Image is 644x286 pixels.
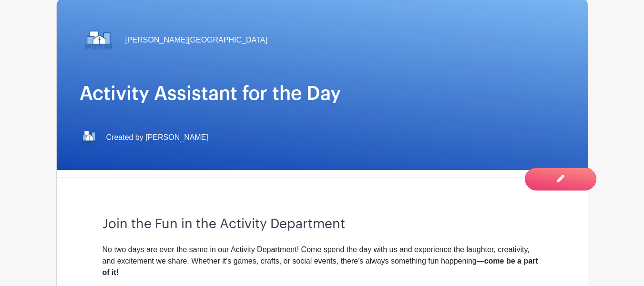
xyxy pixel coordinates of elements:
[102,257,538,276] strong: come be a part of it!
[102,216,542,233] h3: Join the Fun in the Activity Department
[80,82,565,105] h1: Activity Assistant for the Day
[80,21,118,59] img: sayre-logo-for-planhero%20(1).png
[106,132,208,143] span: Created by [PERSON_NAME]
[102,244,542,278] div: No two days are ever the same in our Activity Department! Come spend the day with us and experien...
[125,34,267,46] span: [PERSON_NAME][GEOGRAPHIC_DATA]
[80,128,99,147] img: Sayre%20Christian%20Village_Stacked%20Logo.png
